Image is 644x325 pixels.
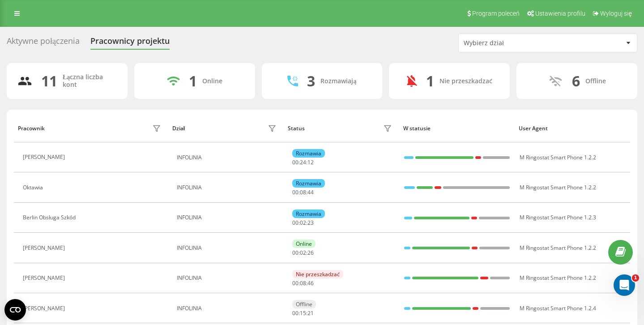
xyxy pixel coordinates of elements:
div: INFOLINIA [177,245,278,251]
div: : : [292,250,314,256]
span: 00 [292,279,299,287]
span: 00 [292,309,299,317]
div: Offline [585,77,606,85]
span: M Ringostat Smart Phone 1.2.3 [520,214,596,221]
div: User Agent [519,125,626,132]
div: [PERSON_NAME] [23,305,67,312]
div: Rozmawia [292,179,325,188]
div: Aktywne połączenia [7,36,80,50]
div: : : [292,280,314,287]
span: 00 [292,219,299,227]
span: 08 [300,279,306,287]
div: Pracownik [18,125,45,132]
div: Wybierz dział [464,39,571,47]
span: 00 [292,158,299,166]
div: 1 [189,73,197,90]
div: : : [292,310,314,316]
div: : : [292,220,314,226]
div: Online [202,77,222,85]
div: W statusie [403,125,510,132]
div: Łączna liczba kont [63,73,117,89]
span: 44 [307,188,314,196]
div: Status [288,125,305,132]
div: [PERSON_NAME] [23,245,67,251]
span: Wyloguj się [600,10,632,17]
div: Oktawia [23,184,45,191]
div: [PERSON_NAME] [23,275,67,281]
div: Pracownicy projektu [90,36,170,50]
div: INFOLINIA [177,305,278,312]
span: 02 [300,249,306,257]
div: INFOLINIA [177,154,278,161]
iframe: Intercom live chat [614,274,635,296]
div: Rozmawiają [320,77,356,85]
span: 08 [300,188,306,196]
div: Online [292,239,316,248]
div: 11 [41,73,57,90]
div: [PERSON_NAME] [23,154,67,160]
span: 00 [292,249,299,257]
div: INFOLINIA [177,275,278,281]
div: INFOLINIA [177,214,278,221]
div: Dział [172,125,185,132]
span: M Ringostat Smart Phone 1.2.2 [520,244,596,252]
div: Berlin Obsługa Szkód [23,214,78,221]
div: 6 [572,73,580,90]
span: 12 [307,158,314,166]
span: 15 [300,309,306,317]
div: Rozmawia [292,210,325,218]
div: 1 [426,73,434,90]
div: Nie przeszkadzać [439,77,492,85]
button: Open CMP widget [4,299,26,321]
span: 26 [307,249,314,257]
span: M Ringostat Smart Phone 1.2.2 [520,184,596,191]
div: : : [292,189,314,196]
div: : : [292,159,314,166]
div: Nie przeszkadzać [292,270,343,278]
span: Program poleceń [472,10,520,17]
div: Rozmawia [292,149,325,158]
span: Ustawienia profilu [535,10,585,17]
span: 21 [307,309,314,317]
span: 02 [300,219,306,227]
span: 24 [300,158,306,166]
span: M Ringostat Smart Phone 1.2.2 [520,274,596,282]
span: 23 [307,219,314,227]
span: 1 [632,274,639,282]
div: INFOLINIA [177,184,278,191]
span: 46 [307,279,314,287]
span: M Ringostat Smart Phone 1.2.2 [520,154,596,161]
span: M Ringostat Smart Phone 1.2.4 [520,304,596,312]
div: Offline [292,300,316,308]
span: 00 [292,188,299,196]
div: 3 [307,73,315,90]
